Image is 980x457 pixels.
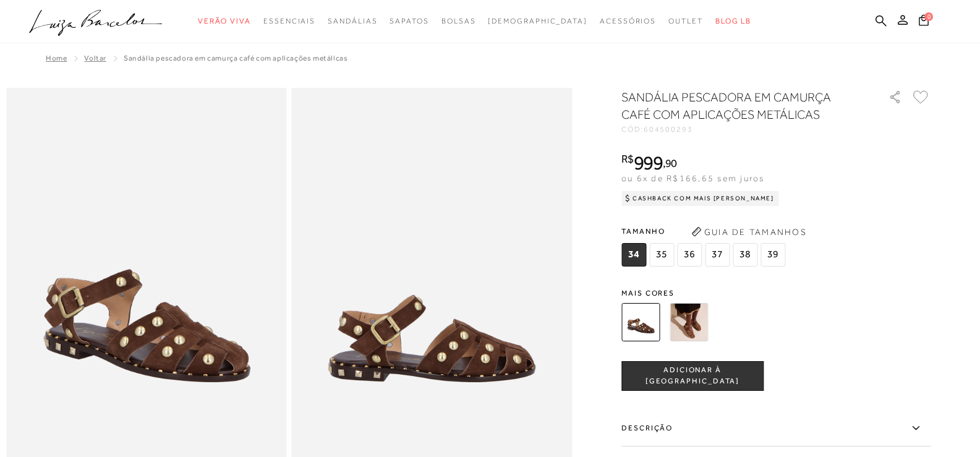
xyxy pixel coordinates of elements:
div: Cashback com Mais [PERSON_NAME] [621,191,779,206]
i: R$ [621,153,634,164]
button: 0 [915,14,932,30]
span: 37 [705,243,730,267]
span: ADICIONAR À [GEOGRAPHIC_DATA] [622,365,763,387]
span: 36 [677,243,702,267]
a: noSubCategoriesText [441,10,476,33]
span: BLOG LB [715,17,751,25]
span: Mais cores [621,289,931,297]
span: Tamanho [621,222,788,241]
span: Sandálias [328,17,377,25]
a: Home [46,54,67,62]
a: noSubCategoriesText [198,10,251,33]
img: SANDÁLIA PESCADORA EM CAMURÇA CARAMELO COM APLICAÇÕES METÁLICAS [670,303,708,341]
a: BLOG LB [715,10,751,33]
span: Essenciais [263,17,315,25]
span: 604500293 [644,125,693,134]
span: 0 [924,12,933,21]
span: 90 [665,156,677,169]
button: Guia de Tamanhos [687,222,811,242]
span: SANDÁLIA PESCADORA EM CAMURÇA CAFÉ COM APLICAÇÕES METÁLICAS [124,54,347,62]
span: [DEMOGRAPHIC_DATA] [488,17,587,25]
span: Sapatos [390,17,428,25]
span: 38 [733,243,757,267]
label: Descrição [621,411,931,446]
a: noSubCategoriesText [668,10,703,33]
span: 39 [761,243,785,267]
span: ou 6x de R$166,65 sem juros [621,173,764,183]
span: Acessórios [600,17,656,25]
button: ADICIONAR À [GEOGRAPHIC_DATA] [621,361,764,391]
a: noSubCategoriesText [488,10,587,33]
div: CÓD: [621,126,869,133]
a: noSubCategoriesText [390,10,428,33]
span: Outlet [668,17,703,25]
span: 999 [634,152,663,174]
a: noSubCategoriesText [263,10,315,33]
span: Verão Viva [198,17,251,25]
a: noSubCategoriesText [328,10,377,33]
img: SANDÁLIA PESCADORA EM CAMURÇA CAFÉ COM APLICAÇÕES METÁLICAS [621,303,660,341]
i: , [663,158,677,169]
span: 34 [621,243,646,267]
a: Voltar [84,54,106,62]
h1: SANDÁLIA PESCADORA EM CAMURÇA CAFÉ COM APLICAÇÕES METÁLICAS [621,88,853,123]
span: 35 [649,243,674,267]
a: noSubCategoriesText [600,10,656,33]
span: Bolsas [441,17,476,25]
